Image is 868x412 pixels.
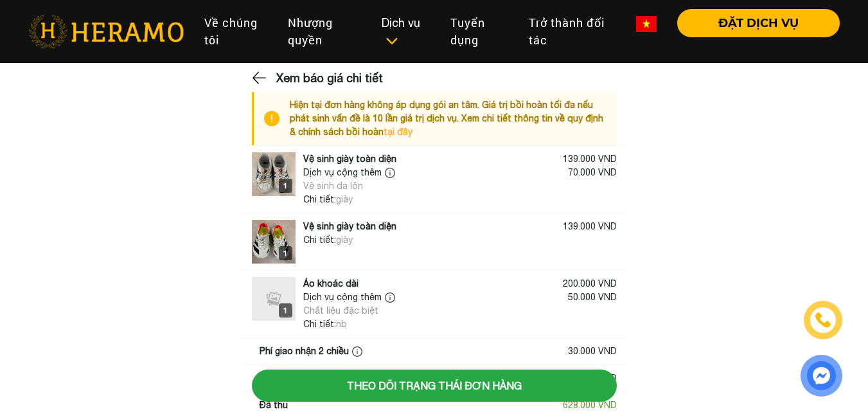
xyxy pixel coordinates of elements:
[563,277,617,291] div: 200.000 VND
[303,291,398,304] div: Dịch vụ cộng thêm
[252,68,269,87] img: back
[440,9,518,54] a: Tuyển dụng
[194,9,278,54] a: Về chúng tôi
[252,220,296,264] img: logo
[336,319,347,329] span: nb
[667,17,840,29] a: ĐẶT DỊCH VỤ
[279,246,292,260] div: 1
[568,166,617,193] div: 70.000 VND
[278,9,371,54] a: Nhượng quyền
[252,370,617,402] button: Theo dõi trạng thái đơn hàng
[303,277,359,291] div: Áo khoác dài
[303,304,398,318] div: Chất liệu đặc biệt
[303,235,336,245] span: Chi tiết:
[385,35,398,48] img: subToggleIcon
[518,9,626,54] a: Trở thành đối tác
[563,220,617,233] div: 139.000 VND
[385,168,395,178] img: info
[336,194,353,204] span: giày
[814,311,832,329] img: phone-icon
[252,152,296,196] img: logo
[568,345,617,358] div: 30.000 VND
[352,346,362,357] img: info
[303,220,396,233] div: Vệ sinh giày toàn diện
[28,15,184,48] img: heramo-logo.png
[636,16,657,32] img: vn-flag.png
[303,152,396,166] div: Vệ sinh giày toàn diện
[806,303,840,337] a: phone-icon
[290,100,603,137] span: Hiện tại đơn hàng không áp dụng gói an tâm. Giá trị bồi hoàn tối đa nếu phát sinh vấn đề là 10 lầ...
[382,14,430,49] div: Dịch vụ
[384,127,412,137] a: tại đây
[677,9,840,37] button: ĐẶT DỊCH VỤ
[264,98,290,139] img: info
[303,194,336,204] span: Chi tiết:
[303,319,336,329] span: Chi tiết:
[276,62,383,94] h3: Xem báo giá chi tiết
[279,179,292,193] div: 1
[336,235,353,245] span: giày
[568,291,617,318] div: 50.000 VND
[279,303,292,318] div: 1
[303,179,398,193] div: Vệ sinh da lộn
[563,152,617,166] div: 139.000 VND
[385,292,395,303] img: info
[303,166,398,179] div: Dịch vụ cộng thêm
[260,345,366,358] div: Phí giao nhận 2 chiều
